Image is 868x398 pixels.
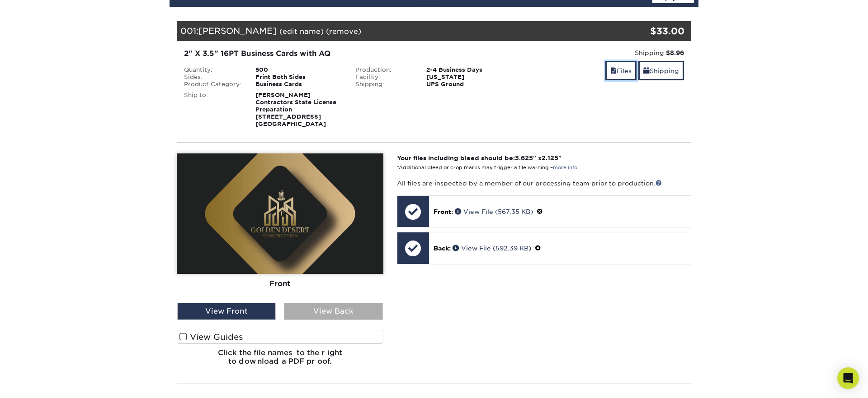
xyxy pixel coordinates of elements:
a: (remove) [326,27,361,36]
div: Shipping: [349,81,420,88]
p: All files are inspected by a member of our processing team prior to production. [397,179,691,188]
a: View File (567.35 KB) [455,208,533,215]
span: files [610,67,617,74]
div: Quantity: [177,66,249,74]
a: Files [605,61,637,80]
span: 3.625 [515,154,533,162]
div: Facility: [349,74,420,81]
h6: Click the file names to the right to download a PDF proof. [177,348,383,373]
div: Production: [349,66,420,74]
a: Shipping [638,61,684,80]
div: $33.00 [605,24,684,38]
a: (edit name) [279,27,324,36]
div: Business Cards [249,81,349,88]
strong: [PERSON_NAME] Contractors State License Preparation [STREET_ADDRESS] [GEOGRAPHIC_DATA] [255,92,336,127]
strong: $8.96 [666,49,684,56]
span: Back: [434,245,451,252]
span: [PERSON_NAME] [198,26,277,36]
div: Open Intercom Messenger [837,367,859,389]
div: UPS Ground [420,81,519,88]
div: 001: [177,21,605,41]
div: View Front [177,303,276,320]
div: 500 [249,66,349,74]
a: View File (592.39 KB) [453,245,531,252]
strong: Your files including bleed should be: " x " [397,154,561,162]
div: Shipping: [526,48,684,57]
span: Front: [434,208,453,215]
div: Front [177,274,383,294]
small: *Additional bleed or crop marks may trigger a file warning – [397,165,577,171]
div: Sides: [177,74,249,81]
div: Ship to: [177,92,249,128]
span: shipping [643,67,650,74]
div: View Back [284,303,382,320]
a: more info [553,165,577,171]
span: 2.125 [542,154,558,162]
div: 2" X 3.5" 16PT Business Cards with AQ [184,48,513,59]
div: 2-4 Business Days [420,66,519,74]
div: Print Both Sides [249,74,349,81]
label: View Guides [177,330,383,344]
div: Product Category: [177,81,249,88]
div: [US_STATE] [420,74,519,81]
